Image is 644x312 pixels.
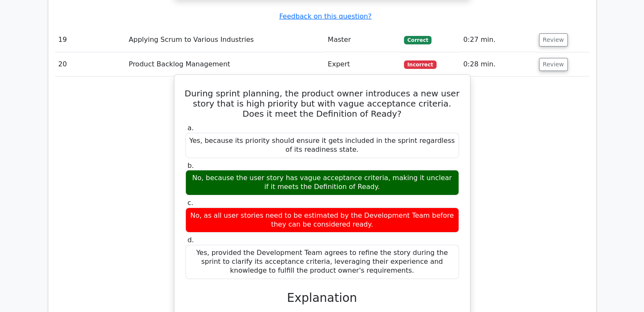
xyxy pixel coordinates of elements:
[188,124,194,132] span: a.
[539,33,568,47] button: Review
[539,58,568,71] button: Review
[185,133,459,158] div: Yes, because its priority should ensure it gets included in the sprint regardless of its readines...
[55,52,125,77] td: 20
[125,52,324,77] td: Product Backlog Management
[188,236,194,244] span: d.
[55,28,125,52] td: 19
[460,28,536,52] td: 0:27 min.
[188,199,193,207] span: c.
[279,12,371,20] a: Feedback on this question?
[404,36,431,44] span: Correct
[324,28,401,52] td: Master
[188,161,194,170] span: b.
[324,52,401,77] td: Expert
[185,170,459,195] div: No, because the user story has vague acceptance criteria, making it unclear if it meets the Defin...
[185,208,459,233] div: No, as all user stories need to be estimated by the Development Team before they can be considere...
[125,28,324,52] td: Applying Scrum to Various Industries
[460,52,536,77] td: 0:28 min.
[185,88,460,119] h5: During sprint planning, the product owner introduces a new user story that is high priority but w...
[185,245,459,279] div: Yes, provided the Development Team agrees to refine the story during the sprint to clarify its ac...
[404,60,437,69] span: Incorrect
[191,291,454,305] h3: Explanation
